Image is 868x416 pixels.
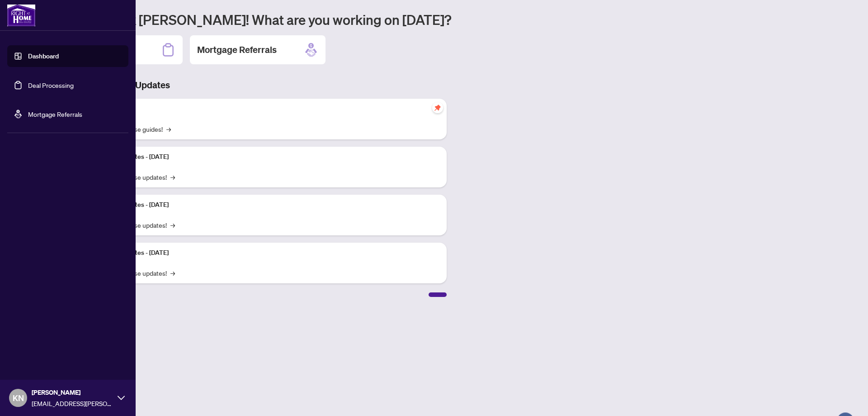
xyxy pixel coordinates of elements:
button: Open asap [832,384,859,411]
span: → [170,268,175,278]
span: → [170,220,175,230]
span: → [170,172,175,182]
p: Platform Updates - [DATE] [95,200,439,210]
a: Mortgage Referrals [28,110,82,118]
p: Platform Updates - [DATE] [95,248,439,258]
p: Self-Help [95,104,439,114]
h1: Welcome back [PERSON_NAME]! What are you working on [DATE]? [47,11,857,28]
a: Deal Processing [28,81,74,89]
h2: Mortgage Referrals [197,43,277,56]
span: [EMAIL_ADDRESS][PERSON_NAME][DOMAIN_NAME] [32,398,113,408]
span: KN [13,392,24,404]
span: [PERSON_NAME] [32,387,113,397]
span: → [166,124,171,134]
span: pushpin [432,102,443,113]
h3: Brokerage & Industry Updates [47,79,447,91]
img: logo [7,5,35,26]
p: Platform Updates - [DATE] [95,152,439,162]
a: Dashboard [28,52,59,60]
